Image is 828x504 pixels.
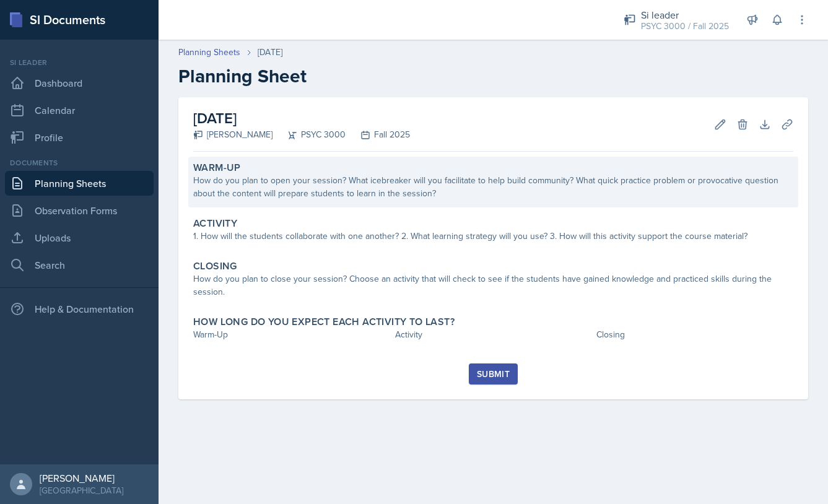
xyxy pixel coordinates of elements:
div: Si leader [641,7,729,22]
div: PSYC 3000 / Fall 2025 [641,20,729,33]
h2: Planning Sheet [178,65,808,87]
div: Closing [596,328,793,341]
a: Uploads [5,225,154,250]
h2: [DATE] [193,107,410,129]
div: Documents [5,157,154,168]
div: How do you plan to open your session? What icebreaker will you facilitate to help build community... [193,174,793,200]
div: Submit [477,369,510,379]
label: Closing [193,260,237,272]
div: PSYC 3000 [272,128,346,141]
a: Dashboard [5,71,154,95]
button: Submit [469,363,518,385]
div: How do you plan to close your session? Choose an activity that will check to see if the students ... [193,272,793,298]
div: 1. How will the students collaborate with one another? 2. What learning strategy will you use? 3.... [193,230,793,243]
div: [PERSON_NAME] [40,472,123,484]
div: [DATE] [258,46,282,59]
a: Observation Forms [5,198,154,223]
label: Activity [193,217,237,230]
a: Profile [5,125,154,150]
div: Fall 2025 [346,128,410,141]
a: Planning Sheets [5,171,154,196]
div: [PERSON_NAME] [193,128,272,141]
div: [GEOGRAPHIC_DATA] [40,484,123,497]
a: Calendar [5,98,154,123]
div: Activity [395,328,592,341]
a: Search [5,253,154,277]
div: Warm-Up [193,328,390,341]
div: Help & Documentation [5,297,154,321]
div: Si leader [5,57,154,68]
label: Warm-Up [193,162,241,174]
a: Planning Sheets [178,46,240,59]
label: How long do you expect each activity to last? [193,316,455,328]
